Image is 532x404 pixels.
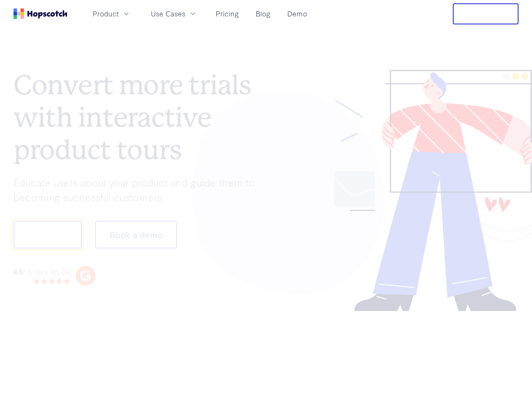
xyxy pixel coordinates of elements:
[95,221,177,249] button: Book a demo
[13,8,67,19] a: Home
[93,8,119,19] span: Product
[146,7,202,21] button: Use Cases
[13,175,266,204] p: Educate users about your product and guide them to becoming successful customers.
[212,7,242,21] a: Pricing
[151,8,185,19] span: Use Cases
[284,7,310,21] a: Demo
[13,266,23,276] strong: 4.8
[453,3,519,24] button: Free Trial
[13,266,70,276] div: / 5 stars on G2
[88,7,136,21] button: Product
[13,221,82,249] button: Show me!
[13,69,266,166] h1: Convert more trials with interactive product tours
[252,7,274,21] a: Blog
